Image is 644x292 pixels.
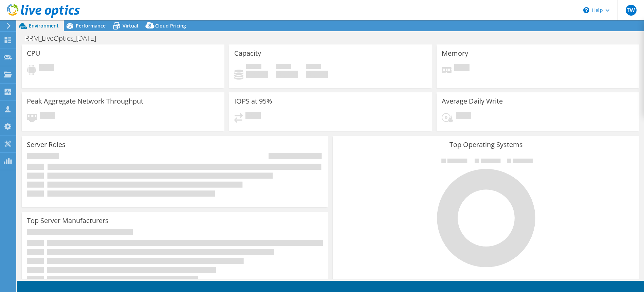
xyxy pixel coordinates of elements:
[454,64,470,73] span: Pending
[22,35,107,42] h1: RRM_LiveOptics_[DATE]
[27,97,143,105] h3: Peak Aggregate Network Throughput
[29,22,59,29] span: Environment
[246,71,268,78] h4: 0 GiB
[123,22,138,29] span: Virtual
[27,50,40,57] h3: CPU
[39,64,54,73] span: Pending
[276,64,291,71] span: Free
[155,22,186,29] span: Cloud Pricing
[27,217,109,224] h3: Top Server Manufacturers
[442,97,503,105] h3: Average Daily Write
[583,7,589,13] svg: \n
[442,50,468,57] h3: Memory
[76,22,106,29] span: Performance
[626,5,637,16] span: TW
[338,141,634,148] h3: Top Operating Systems
[306,64,321,71] span: Total
[306,71,328,78] h4: 0 GiB
[27,141,66,148] h3: Server Roles
[245,112,261,121] span: Pending
[246,64,261,71] span: Used
[456,112,471,121] span: Pending
[234,97,272,105] h3: IOPS at 95%
[276,71,298,78] h4: 0 GiB
[234,50,261,57] h3: Capacity
[40,112,55,121] span: Pending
